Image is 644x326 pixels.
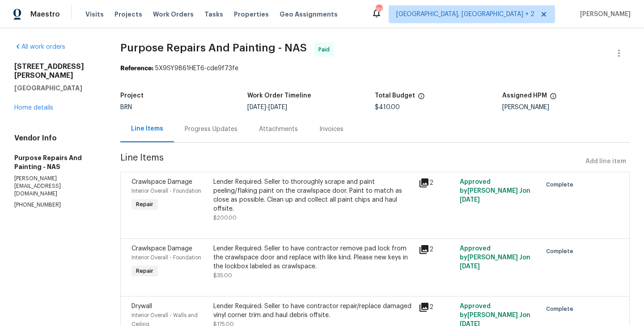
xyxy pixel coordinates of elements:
div: Lender Required: Seller to have contractor repair/replace damaged vinyl corner trim and haul debr... [213,302,413,320]
span: [DATE] [460,197,480,203]
span: Repair [132,200,157,209]
div: [PERSON_NAME] [502,104,630,110]
span: Complete [546,305,577,313]
span: $410.00 [375,104,400,110]
span: Tasks [204,11,223,17]
div: Lender Required: Seller to thoroughly scrape and paint peeling/flaking paint on the crawlspace do... [213,178,413,213]
div: 2 [419,178,454,188]
a: All work orders [14,44,65,50]
span: Maestro [30,10,60,19]
span: Repair [132,267,157,275]
h5: Assigned HPM [502,93,547,99]
span: Properties [234,10,269,19]
span: - [247,104,287,110]
span: Complete [546,180,577,189]
div: 2 [419,302,454,313]
h5: Work Order Timeline [247,93,311,99]
h4: Vendor Info [14,134,99,143]
p: [PHONE_NUMBER] [14,201,99,209]
span: Approved by [PERSON_NAME] J on [460,246,530,270]
span: Crawlspace Damage [131,179,192,185]
div: 5X9SY9861HET6-cde9f73fe [120,64,630,73]
a: Home details [14,105,53,111]
h5: Purpose Repairs And Painting - NAS [14,153,99,171]
span: [PERSON_NAME] [576,10,631,19]
b: Reference: [120,65,153,72]
span: The total cost of line items that have been proposed by Opendoor. This sum includes line items th... [418,93,425,104]
span: Complete [546,247,577,256]
span: Work Orders [153,10,194,19]
span: $200.00 [213,215,237,220]
span: Geo Assignments [280,10,338,19]
span: Interior Overall - Foundation [131,188,201,194]
span: Approved by [PERSON_NAME] J on [460,179,530,203]
h5: [GEOGRAPHIC_DATA] [14,84,99,93]
span: Purpose Repairs And Painting - NAS [120,42,307,53]
div: 91 [376,5,382,14]
span: $35.00 [213,273,232,278]
div: Attachments [259,125,298,134]
span: BRN [120,104,132,110]
div: Lender Required: Seller to have contractor remove pad lock from the crawlspace door and replace w... [213,244,413,271]
span: Interior Overall - Foundation [131,255,201,260]
h5: Project [120,93,144,99]
span: [DATE] [268,104,287,110]
span: [DATE] [247,104,266,110]
div: Line Items [131,124,163,133]
span: Paid [318,45,333,54]
span: Drywall [131,303,152,309]
h2: [STREET_ADDRESS][PERSON_NAME] [14,62,99,80]
h5: Total Budget [375,93,415,99]
span: [DATE] [460,263,480,270]
span: Visits [85,10,104,19]
span: The hpm assigned to this work order. [550,93,557,104]
div: 2 [419,244,454,255]
span: Crawlspace Damage [131,246,192,252]
div: Invoices [319,125,343,134]
p: [PERSON_NAME][EMAIL_ADDRESS][DOMAIN_NAME] [14,175,99,198]
span: Projects [114,10,142,19]
span: Line Items [120,153,582,170]
div: Progress Updates [185,125,237,134]
span: [GEOGRAPHIC_DATA], [GEOGRAPHIC_DATA] + 2 [396,10,534,19]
